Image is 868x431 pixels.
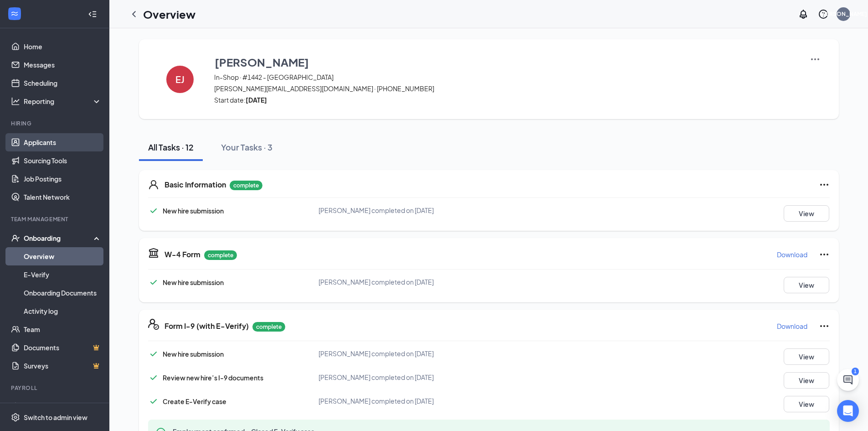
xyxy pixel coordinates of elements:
[163,397,226,405] span: Create E-Verify case
[204,250,237,260] p: complete
[837,369,859,391] button: ChatActive
[10,9,19,18] svg: WorkstreamLogo
[148,277,159,288] svg: Checkmark
[163,207,224,215] span: New hire submission
[246,96,267,104] strong: [DATE]
[148,205,159,216] svg: Checkmark
[777,250,807,259] p: Download
[148,179,159,190] svg: User
[24,56,102,74] a: Messages
[784,205,829,222] button: View
[318,373,434,381] span: [PERSON_NAME] completed on [DATE]
[819,249,830,260] svg: Ellipses
[11,215,100,223] div: Team Management
[24,234,94,243] div: Onboarding
[24,302,102,320] a: Activity log
[143,6,195,22] h1: Overview
[148,247,159,258] svg: TaxGovernmentIcon
[148,319,159,330] svg: FormI9EVerifyIcon
[24,151,102,170] a: Sourcing Tools
[24,398,102,416] a: PayrollCrown
[818,9,829,20] svg: QuestionInfo
[318,206,434,214] span: [PERSON_NAME] completed on [DATE]
[784,348,829,365] button: View
[776,247,808,262] button: Download
[24,357,102,375] a: SurveysCrown
[784,372,829,389] button: View
[214,73,798,82] span: In-Shop · #1442 - [GEOGRAPHIC_DATA]
[852,368,859,375] div: 1
[784,277,829,293] button: View
[24,338,102,357] a: DocumentsCrown
[318,278,434,286] span: [PERSON_NAME] completed on [DATE]
[11,234,20,243] svg: UserCheck
[24,247,102,265] a: Overview
[88,10,97,19] svg: Collapse
[820,10,867,18] div: [PERSON_NAME]
[318,349,434,358] span: [PERSON_NAME] completed on [DATE]
[230,181,262,190] p: complete
[148,372,159,383] svg: Checkmark
[214,54,798,70] button: [PERSON_NAME]
[148,396,159,407] svg: Checkmark
[252,322,285,332] p: complete
[163,374,263,382] span: Review new hire’s I-9 documents
[215,54,309,70] h3: [PERSON_NAME]
[11,97,20,106] svg: Analysis
[819,179,830,190] svg: Ellipses
[819,321,830,332] svg: Ellipses
[214,95,798,104] span: Start date:
[164,249,200,260] h5: W-4 Form
[221,141,272,153] div: Your Tasks · 3
[24,413,87,422] div: Switch to admin view
[776,319,808,333] button: Download
[24,188,102,206] a: Talent Network
[798,9,809,20] svg: Notifications
[318,397,434,405] span: [PERSON_NAME] completed on [DATE]
[24,284,102,302] a: Onboarding Documents
[148,348,159,359] svg: Checkmark
[784,396,829,412] button: View
[163,350,224,358] span: New hire submission
[24,97,102,106] div: Reporting
[24,320,102,338] a: Team
[175,76,185,83] h4: EJ
[157,54,203,104] button: EJ
[842,374,853,385] svg: ChatActive
[24,170,102,188] a: Job Postings
[11,119,100,127] div: Hiring
[128,9,139,20] svg: ChevronLeft
[810,54,821,65] img: More Actions
[164,321,249,331] h5: Form I-9 (with E-Verify)
[837,400,859,422] div: Open Intercom Messenger
[24,37,102,56] a: Home
[163,278,224,286] span: New hire submission
[24,133,102,151] a: Applicants
[214,84,798,93] span: [PERSON_NAME][EMAIL_ADDRESS][DOMAIN_NAME] · [PHONE_NUMBER]
[24,265,102,284] a: E-Verify
[11,413,20,422] svg: Settings
[11,384,100,392] div: Payroll
[148,141,194,153] div: All Tasks · 12
[24,74,102,92] a: Scheduling
[164,180,226,190] h5: Basic Information
[777,322,807,331] p: Download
